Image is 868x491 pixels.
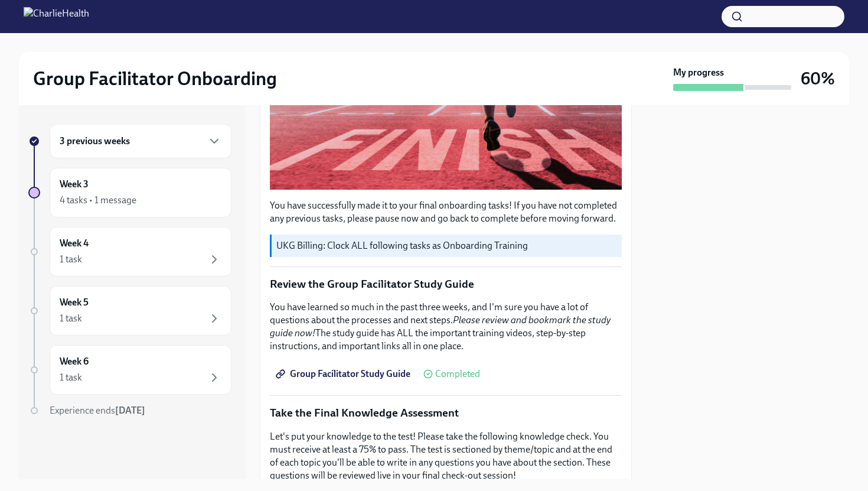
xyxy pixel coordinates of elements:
[60,194,136,207] div: 4 tasks • 1 message
[50,405,145,416] span: Experience ends
[28,286,231,336] a: Week 51 task
[60,312,82,325] div: 1 task
[24,7,89,26] img: CharlieHealth
[28,168,231,217] a: Week 34 tasks • 1 message
[60,253,82,266] div: 1 task
[60,371,82,384] div: 1 task
[270,362,419,386] a: Group Facilitator Study Guide
[801,68,835,89] h3: 60%
[50,124,231,158] div: 3 previous weeks
[270,430,622,482] p: Let's put your knowledge to the test! Please take the following knowledge check. You must receive...
[435,369,480,379] span: Completed
[28,227,231,277] a: Week 41 task
[60,237,89,250] h6: Week 4
[33,67,277,90] h2: Group Facilitator Onboarding
[28,345,231,395] a: Week 61 task
[270,199,622,225] p: You have successfully made it to your final onboarding tasks! If you have not completed any previ...
[60,135,130,148] h6: 3 previous weeks
[270,277,622,292] p: Review the Group Facilitator Study Guide
[276,239,617,252] p: UKG Billing: Clock ALL following tasks as Onboarding Training
[115,405,145,416] strong: [DATE]
[278,368,410,380] span: Group Facilitator Study Guide
[60,296,89,309] h6: Week 5
[673,66,724,79] strong: My progress
[270,405,622,421] p: Take the Final Knowledge Assessment
[60,355,89,368] h6: Week 6
[60,178,89,191] h6: Week 3
[270,301,622,353] p: You have learned so much in the past three weeks, and I'm sure you have a lot of questions about ...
